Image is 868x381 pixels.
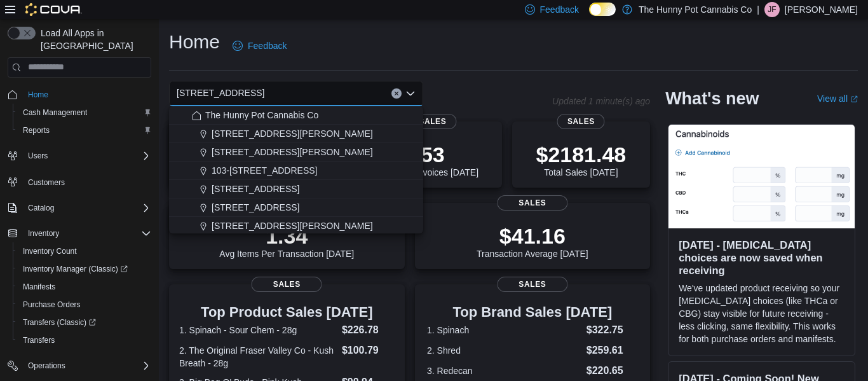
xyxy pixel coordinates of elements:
button: [STREET_ADDRESS][PERSON_NAME] [169,217,423,235]
button: Catalog [23,200,59,216]
a: Home [23,87,53,102]
span: Sales [497,195,567,211]
a: Customers [23,175,70,190]
div: Total Sales [DATE] [536,142,626,177]
p: Updated 1 minute(s) ago [552,96,650,106]
h1: Home [169,29,220,55]
span: Home [23,87,151,102]
dt: 2. Shred [427,344,581,357]
p: The Hunny Pot Cannabis Co [639,2,752,17]
span: 103-[STREET_ADDRESS] [212,164,318,177]
button: Home [3,85,156,104]
button: Manifests [13,278,156,296]
div: Transaction Average [DATE] [477,223,588,259]
a: View allExternal link [817,94,858,104]
span: Reports [18,123,151,138]
div: Total # Invoices [DATE] [387,142,478,177]
button: Users [3,147,156,165]
span: [STREET_ADDRESS][PERSON_NAME] [212,219,373,232]
span: Transfers [18,333,151,348]
button: [STREET_ADDRESS] [169,180,423,198]
span: Reports [23,125,50,135]
button: Inventory [23,226,64,241]
div: Avg Items Per Transaction [DATE] [219,223,354,259]
span: Inventory Manager (Classic) [18,261,151,277]
span: Purchase Orders [23,300,81,310]
span: Customers [23,174,151,190]
h3: Top Product Sales [DATE] [179,305,395,320]
span: Inventory Manager (Classic) [23,264,128,274]
span: Users [23,148,151,163]
button: Customers [3,172,156,191]
dd: $220.65 [587,363,638,378]
span: Operations [23,358,151,373]
span: The Hunny Pot Cannabis Co [205,109,318,121]
span: JF [768,2,776,17]
a: Transfers [18,333,60,348]
dt: 2. The Original Fraser Valley Co - Kush Breath - 28g [179,344,337,370]
button: Purchase Orders [13,296,156,314]
button: 103-[STREET_ADDRESS] [169,162,423,180]
a: Purchase Orders [18,297,86,312]
span: [STREET_ADDRESS] [212,183,299,195]
span: Catalog [23,200,151,216]
span: Cash Management [18,105,151,120]
a: Cash Management [18,105,92,120]
span: Transfers (Classic) [23,317,96,328]
span: Users [28,151,48,161]
button: Clear input [391,88,402,99]
span: Sales [557,114,605,129]
span: [STREET_ADDRESS][PERSON_NAME] [212,146,373,158]
button: Close list of options [405,88,416,99]
svg: External link [850,95,858,103]
button: Transfers [13,331,156,349]
p: | [757,2,759,17]
a: Inventory Manager (Classic) [18,261,133,277]
a: Inventory Manager (Classic) [13,260,156,278]
dd: $322.75 [587,322,638,338]
a: Reports [18,123,55,138]
a: Manifests [18,279,60,294]
h2: What's new [665,88,759,109]
dd: $100.79 [342,343,395,358]
span: Sales [252,277,322,292]
span: Home [28,90,48,100]
img: Cova [25,3,82,16]
button: Operations [3,357,156,375]
span: Transfers (Classic) [18,315,151,330]
span: [STREET_ADDRESS][PERSON_NAME] [212,127,373,140]
button: Inventory [3,225,156,242]
button: Inventory Count [13,242,156,260]
span: Sales [409,114,456,129]
span: Manifests [18,279,151,294]
a: Feedback [227,33,292,59]
span: Feedback [248,39,287,52]
button: The Hunny Pot Cannabis Co [169,106,423,125]
span: Customers [28,177,65,188]
a: Transfers (Classic) [13,314,156,331]
span: Operations [28,361,65,371]
button: [STREET_ADDRESS][PERSON_NAME] [169,125,423,143]
span: Inventory Count [18,244,151,259]
button: Users [23,148,53,163]
div: Jeremy Farwell [764,2,780,17]
input: Dark Mode [589,3,616,16]
a: Inventory Count [18,244,82,259]
p: [PERSON_NAME] [785,2,858,17]
h3: Top Brand Sales [DATE] [427,305,638,320]
span: Inventory Count [23,246,77,256]
h3: [DATE] - [MEDICAL_DATA] choices are now saved when receiving [679,239,844,277]
p: $2181.48 [536,142,626,167]
button: [STREET_ADDRESS] [169,198,423,217]
span: Sales [497,277,567,292]
p: 1.34 [219,223,354,249]
button: Catalog [3,199,156,217]
button: Cash Management [13,104,156,121]
dd: $259.61 [587,343,638,358]
span: Feedback [540,3,579,16]
dt: 1. Spinach - Sour Chem - 28g [179,324,337,336]
span: [STREET_ADDRESS] [177,85,264,100]
span: Load All Apps in [GEOGRAPHIC_DATA] [36,27,151,52]
span: [STREET_ADDRESS] [212,201,299,214]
